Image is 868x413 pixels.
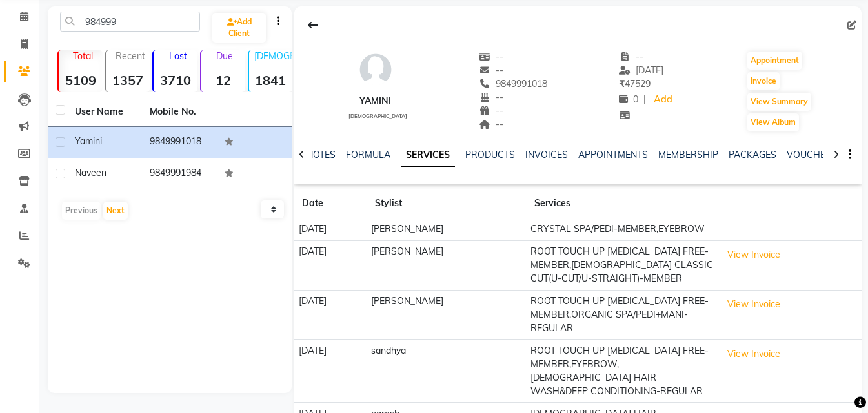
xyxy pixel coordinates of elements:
[59,72,103,88] strong: 5109
[465,149,515,160] a: PRODUCTS
[367,340,527,403] td: sandhya
[367,189,527,218] th: Stylist
[103,202,128,220] button: Next
[294,340,367,403] td: [DATE]
[346,149,390,160] a: FORMULA
[527,189,718,218] th: Services
[658,149,718,160] a: MEMBERSHIP
[747,113,799,131] button: View Album
[527,340,718,403] td: ROOT TOUCH UP [MEDICAL_DATA] FREE-MEMBER,EYEBROW,[DEMOGRAPHIC_DATA] HAIR WASH&DEEP CONDITIONING-R...
[787,149,838,160] a: VOUCHERS
[643,93,646,106] span: |
[722,294,786,314] button: View Invoice
[747,93,811,111] button: View Summary
[619,64,663,76] span: [DATE]
[729,149,776,160] a: PACKAGES
[619,78,651,90] span: 47529
[343,94,407,108] div: yamini
[64,50,103,62] p: Total
[356,50,395,89] img: avatar
[527,218,718,241] td: CRYSTAL SPA/PEDI-MEMBER,EYEBROW
[112,50,150,62] p: Recent
[142,158,217,190] td: 9849991984
[75,167,106,178] span: naveen
[294,218,367,241] td: [DATE]
[479,78,547,90] span: 9849991018
[254,50,293,62] p: [DEMOGRAPHIC_DATA]
[651,91,674,109] a: Add
[142,97,217,127] th: Mobile No.
[479,91,503,103] span: --
[249,72,293,88] strong: 1841
[204,50,245,62] p: Due
[367,218,527,241] td: [PERSON_NAME]
[722,245,786,265] button: View Invoice
[299,13,327,37] div: Back to Client
[67,97,142,127] th: User Name
[294,290,367,340] td: [DATE]
[619,93,638,105] span: 0
[525,149,568,160] a: INVOICES
[479,51,503,62] span: --
[619,51,643,62] span: --
[722,344,786,364] button: View Invoice
[479,64,503,76] span: --
[294,189,367,218] th: Date
[75,135,102,147] span: yamini
[106,72,150,88] strong: 1357
[479,119,503,130] span: --
[619,78,625,90] span: ₹
[212,13,266,43] a: Add Client
[348,113,407,119] span: [DEMOGRAPHIC_DATA]
[60,12,200,32] input: Search by Name/Mobile/Email/Code
[747,52,802,70] button: Appointment
[479,105,503,117] span: --
[159,50,197,62] p: Lost
[527,240,718,290] td: ROOT TOUCH UP [MEDICAL_DATA] FREE-MEMBER,[DEMOGRAPHIC_DATA] CLASSIC CUT(U-CUT/U-STRAIGHT)-MEMBER
[367,240,527,290] td: [PERSON_NAME]
[747,72,780,90] button: Invoice
[294,240,367,290] td: [DATE]
[142,127,217,158] td: 9849991018
[307,149,336,160] a: NOTES
[154,72,197,88] strong: 3710
[578,149,648,160] a: APPOINTMENTS
[367,290,527,340] td: [PERSON_NAME]
[201,72,245,88] strong: 12
[401,144,455,167] a: SERVICES
[527,290,718,340] td: ROOT TOUCH UP [MEDICAL_DATA] FREE-MEMBER,ORGANIC SPA/PEDI+MANI-REGULAR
